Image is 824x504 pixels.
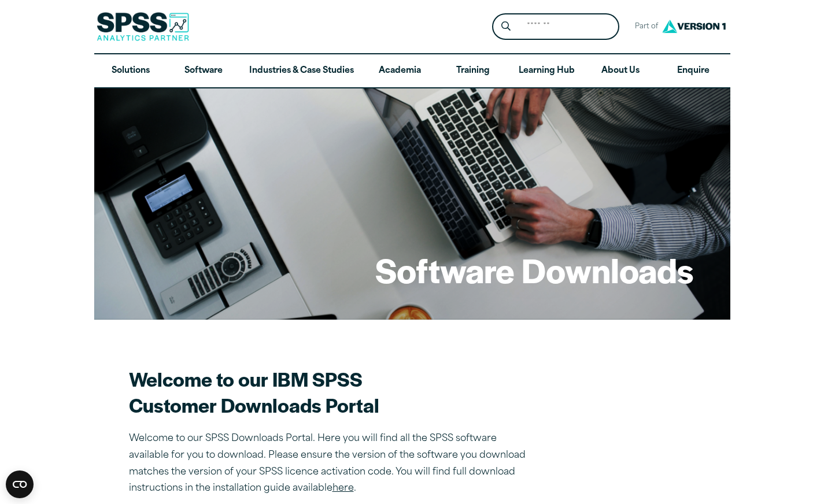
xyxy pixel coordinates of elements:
[94,54,730,88] nav: Desktop version of site main menu
[363,54,436,88] a: Academia
[657,54,730,88] a: Enquire
[167,54,240,88] a: Software
[584,54,657,88] a: About Us
[94,54,167,88] a: Solutions
[97,12,189,41] img: SPSS Analytics Partner
[495,16,516,38] button: Search magnifying glass icon
[501,21,511,31] svg: Search magnifying glass icon
[659,16,729,37] img: Version1 Logo
[629,18,659,35] span: Part of
[332,484,354,493] a: here
[436,54,509,88] a: Training
[375,247,693,292] h1: Software Downloads
[6,470,34,498] button: Open CMP widget
[240,54,363,88] a: Industries & Case Studies
[509,54,584,88] a: Learning Hub
[492,13,619,40] form: Site Header Search Form
[129,366,534,418] h2: Welcome to our IBM SPSS Customer Downloads Portal
[129,431,534,497] p: Welcome to our SPSS Downloads Portal. Here you will find all the SPSS software available for you ...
